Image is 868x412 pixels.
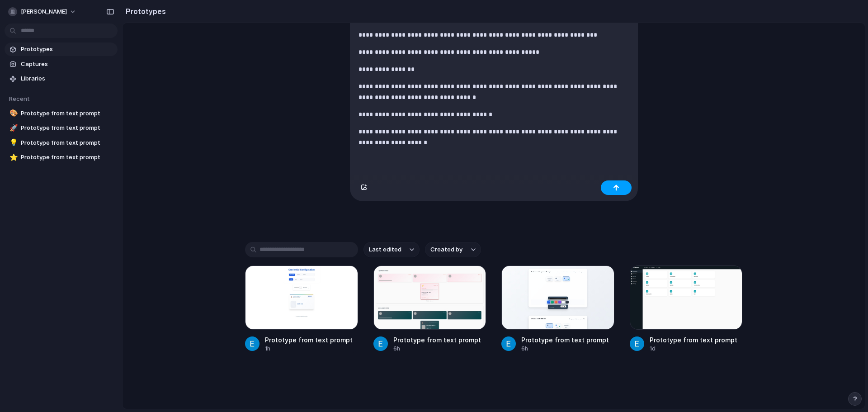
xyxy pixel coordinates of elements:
[21,109,114,118] span: Prototype from text prompt
[122,6,166,17] h2: Prototypes
[265,335,353,345] div: Prototype from text prompt
[363,242,420,257] button: Last edited
[5,107,118,120] a: 🎨Prototype from text prompt
[521,335,609,345] div: Prototype from text prompt
[8,138,17,147] button: 💡
[8,153,17,162] button: ⭐
[5,121,118,135] a: 🚀Prototype from text prompt
[9,95,30,102] span: Recent
[21,7,67,16] span: [PERSON_NAME]
[5,5,81,19] button: [PERSON_NAME]
[373,265,486,353] a: Prototype from text promptPrototype from text prompt6h
[245,265,358,353] a: Prototype from text promptPrototype from text prompt1h
[650,345,737,353] div: 1d
[369,245,401,254] span: Last edited
[650,335,737,345] div: Prototype from text prompt
[9,123,16,133] div: 🚀
[501,265,614,353] a: Prototype from text promptPrototype from text prompt6h
[5,43,118,56] a: Prototypes
[21,74,114,83] span: Libraries
[21,123,114,133] span: Prototype from text prompt
[21,45,114,54] span: Prototypes
[9,108,16,118] div: 🎨
[8,109,17,118] button: 🎨
[265,345,353,353] div: 1h
[21,60,114,69] span: Captures
[21,153,114,162] span: Prototype from text prompt
[5,136,118,150] a: 💡Prototype from text prompt
[393,335,481,345] div: Prototype from text prompt
[21,138,114,147] span: Prototype from text prompt
[8,123,17,133] button: 🚀
[9,137,16,148] div: 💡
[9,152,16,163] div: ⭐
[425,242,481,257] button: Created by
[521,345,609,353] div: 6h
[630,265,743,353] a: Prototype from text promptPrototype from text prompt1d
[393,345,481,353] div: 6h
[5,151,118,164] a: ⭐Prototype from text prompt
[5,57,118,71] a: Captures
[5,72,118,85] a: Libraries
[430,245,462,254] span: Created by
